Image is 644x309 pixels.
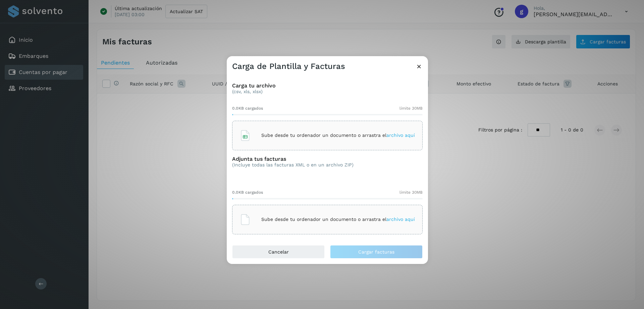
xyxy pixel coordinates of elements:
[232,62,345,71] h3: Carga de Plantilla y Facturas
[232,156,354,162] h3: Adjunta tus facturas
[358,249,394,254] span: Cargar facturas
[399,105,423,111] span: límite 30MB
[268,249,289,254] span: Cancelar
[261,217,415,222] p: Sube desde tu ordenador un documento o arrastra el
[399,189,423,195] span: límite 30MB
[232,162,354,168] p: (Incluye todas las facturas XML o en un archivo ZIP)
[386,132,415,138] span: archivo aquí
[386,217,415,222] span: archivo aquí
[232,89,423,94] p: (csv, xls, xlsx)
[232,245,325,259] button: Cancelar
[232,105,263,111] span: 0.0KB cargados
[330,245,423,259] button: Cargar facturas
[232,189,263,195] span: 0.0KB cargados
[232,82,423,89] h3: Carga tu archivo
[261,132,415,138] p: Sube desde tu ordenador un documento o arrastra el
